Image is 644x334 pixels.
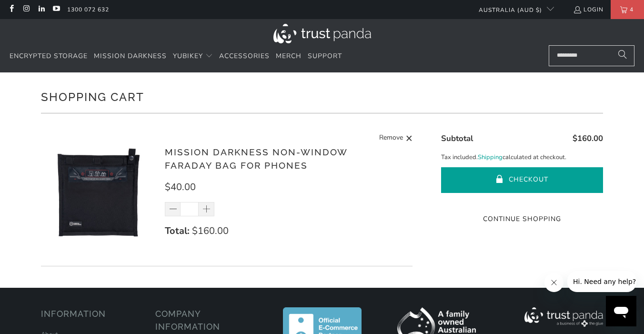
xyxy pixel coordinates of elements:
[273,24,371,43] img: Trust Panda Australia
[276,51,302,61] span: Merch
[37,6,45,13] a: Trust Panda Australia on LinkedIn
[22,6,30,13] a: Trust Panda Australia on Instagram
[478,152,503,162] a: Shipping
[441,214,603,224] a: Continue Shopping
[41,87,603,106] h1: Shopping Cart
[219,51,270,61] span: Accessories
[10,45,88,68] a: Encrypted Storage
[379,132,403,144] span: Remove
[41,137,155,252] img: Mission Darkness Non-Window Faraday Bag for Phones
[441,133,473,144] span: Subtotal
[308,51,342,61] span: Support
[7,6,15,13] a: Trust Panda Australia on Facebook
[219,45,270,68] a: Accessories
[165,224,190,237] strong: Total:
[10,51,88,61] span: Encrypted Storage
[173,45,213,68] summary: YubiKey
[549,45,634,66] input: Search...
[94,45,167,68] a: Mission Darkness
[165,181,196,193] span: $40.00
[441,167,603,193] button: Checkout
[379,132,413,144] a: Remove
[10,45,342,68] nav: Translation missing: en.navigation.header.main_nav
[67,4,109,15] a: 1300 072 632
[606,296,636,326] iframe: Button to launch messaging window
[611,45,634,66] button: Search
[308,45,342,68] a: Support
[52,6,60,13] a: Trust Panda Australia on YouTube
[441,152,603,162] p: Tax included. calculated at checkout.
[173,51,203,61] span: YubiKey
[573,4,604,15] a: Login
[276,45,302,68] a: Merch
[544,273,563,292] iframe: Close message
[165,147,347,171] a: Mission Darkness Non-Window Faraday Bag for Phones
[94,51,167,61] span: Mission Darkness
[192,224,229,237] span: $160.00
[573,133,603,144] span: $160.00
[567,271,636,292] iframe: Message from company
